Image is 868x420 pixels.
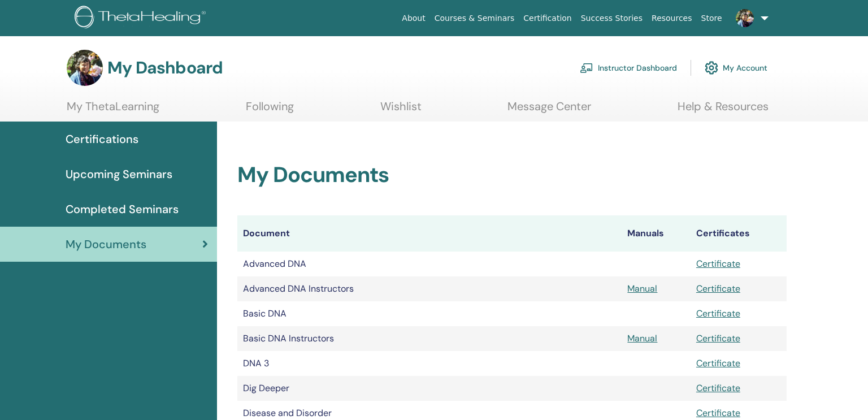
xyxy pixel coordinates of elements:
td: DNA 3 [237,351,622,376]
a: Certificate [696,258,740,270]
a: Manual [627,332,657,344]
a: Store [697,8,727,29]
a: Instructor Dashboard [580,55,677,80]
a: Certificate [696,332,740,344]
a: Certification [519,8,576,29]
a: Message Center [507,99,591,122]
h3: My Dashboard [107,58,223,78]
a: Success Stories [576,8,647,29]
a: Certificate [696,407,740,419]
img: default.jpg [67,50,103,86]
a: Resources [647,8,697,29]
a: Certificate [696,283,740,295]
img: cog.svg [705,58,718,77]
th: Document [237,215,622,252]
img: logo.png [75,6,210,31]
a: Wishlist [380,99,422,122]
a: Manual [627,283,657,295]
a: My Account [705,55,767,80]
span: Certifications [66,131,138,148]
a: Help & Resources [678,99,769,122]
th: Manuals [622,215,691,252]
td: Advanced DNA [237,252,622,276]
span: Completed Seminars [66,201,179,218]
img: chalkboard-teacher.svg [580,63,593,73]
a: Courses & Seminars [430,8,519,29]
a: Certificate [696,382,740,394]
a: Certificate [696,357,740,369]
img: default.jpg [736,9,754,27]
th: Certificates [691,215,787,252]
td: Advanced DNA Instructors [237,276,622,301]
td: Dig Deeper [237,376,622,401]
a: Certificate [696,308,740,319]
td: Basic DNA Instructors [237,326,622,351]
a: My ThetaLearning [67,99,159,122]
h2: My Documents [237,162,787,188]
td: Basic DNA [237,301,622,326]
a: About [397,8,429,29]
a: Following [246,99,294,122]
span: Upcoming Seminars [66,166,172,183]
span: My Documents [66,236,146,253]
